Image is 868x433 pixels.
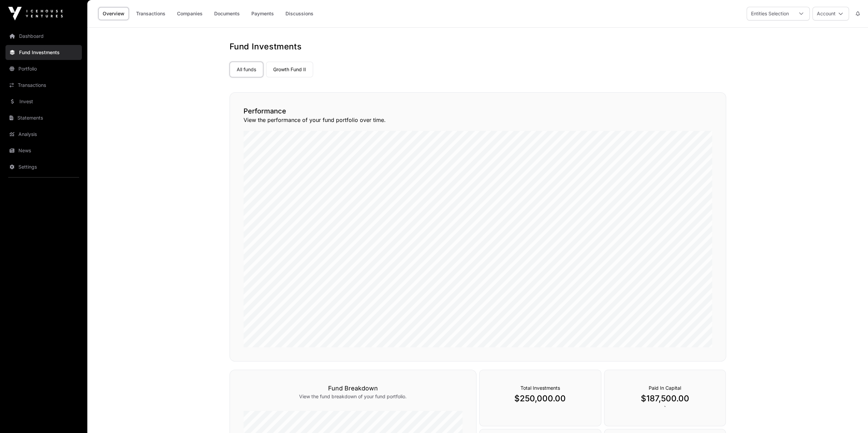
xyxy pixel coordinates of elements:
img: Icehouse Ventures Logo [8,7,63,20]
a: Dashboard [5,29,82,44]
a: Transactions [5,78,82,93]
a: Payments [247,7,278,20]
button: Account [812,7,849,20]
p: View the fund breakdown of your fund portfolio. [244,393,462,400]
div: Entities Selection [747,7,793,20]
p: View the performance of your fund portfolio over time. [244,116,712,124]
p: $250,000.00 [493,393,587,404]
a: Companies [173,7,207,20]
a: Growth Fund II [266,62,313,77]
a: Settings [5,159,82,174]
a: Overview [98,7,129,20]
h2: Performance [244,106,712,116]
a: Portfolio [5,61,82,76]
p: $187,500.00 [618,393,712,404]
a: News [5,143,82,158]
a: Statements [5,110,82,125]
span: Total Investments [520,385,560,391]
a: Fund Investments [5,45,82,60]
h3: Fund Breakdown [244,384,462,393]
a: Discussions [281,7,318,20]
iframe: Chat Widget [834,400,868,433]
a: Transactions [132,7,170,20]
a: Analysis [5,127,82,142]
a: All funds [230,62,263,77]
div: ` [604,370,726,426]
span: Paid In Capital [649,385,681,391]
a: Documents [210,7,244,20]
a: Invest [5,94,82,109]
h1: Fund Investments [230,41,726,52]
